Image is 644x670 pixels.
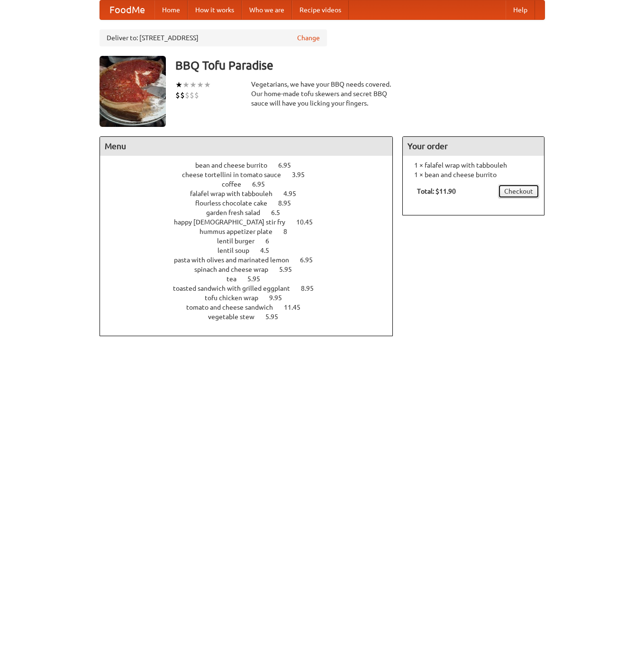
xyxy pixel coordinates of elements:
[190,190,314,197] a: falafel wrap with tabbouleh 4.95
[408,170,539,179] li: 1 × bean and cheese burrito
[292,171,314,179] span: 3.95
[175,90,180,100] li: $
[417,188,456,195] b: Total: $11.90
[174,218,295,226] span: happy [DEMOGRAPHIC_DATA] stir fry
[297,33,320,43] a: Change
[100,137,393,156] h4: Menu
[217,237,264,245] span: lentil burger
[403,137,544,156] h4: Your order
[227,275,246,283] span: tea
[185,90,190,100] li: $
[195,199,277,207] span: flourless chocolate cake
[190,190,282,197] span: falafel wrap with tabbouleh
[283,228,297,235] span: 8
[284,304,310,311] span: 11.45
[200,228,305,235] a: hummus appetizer plate 8
[247,275,270,283] span: 5.95
[283,190,306,197] span: 4.95
[271,209,290,216] span: 6.5
[260,247,279,254] span: 4.5
[265,313,288,321] span: 5.95
[175,80,182,90] li: ★
[300,256,322,264] span: 6.95
[251,80,393,108] div: Vegetarians, we have your BBQ needs covered. Our home-made tofu skewers and secret BBQ sauce will...
[205,294,268,302] span: tofu chicken wrap
[296,218,322,226] span: 10.45
[194,266,309,273] a: spinach and cheese wrap 5.95
[506,0,535,19] a: Help
[174,218,330,226] a: happy [DEMOGRAPHIC_DATA] stir fry 10.45
[208,313,264,321] span: vegetable stew
[242,0,292,19] a: Who we are
[197,80,204,90] li: ★
[173,285,299,292] span: toasted sandwich with grilled eggplant
[173,285,331,292] a: toasted sandwich with grilled eggplant 8.95
[279,266,301,273] span: 5.95
[195,161,308,169] a: bean and cheese burrito 6.95
[265,237,279,245] span: 6
[190,90,194,100] li: $
[222,180,251,188] span: coffee
[498,184,539,198] a: Checkout
[206,209,270,216] span: garden fresh salad
[186,304,282,311] span: tomato and cheese sandwich
[195,161,277,169] span: bean and cheese burrito
[100,29,327,46] div: Deliver to: [STREET_ADDRESS]
[208,313,296,321] a: vegetable stew 5.95
[194,266,278,273] span: spinach and cheese wrap
[205,294,299,302] a: tofu chicken wrap 9.95
[174,256,330,264] a: pasta with olives and marinated lemon 6.95
[182,171,290,179] span: cheese tortellini in tomato sauce
[174,256,299,264] span: pasta with olives and marinated lemon
[182,80,190,90] li: ★
[200,228,282,235] span: hummus appetizer plate
[204,80,211,90] li: ★
[175,56,545,75] h3: BBQ Tofu Paradise
[195,199,308,207] a: flourless chocolate cake 8.95
[190,80,197,90] li: ★
[194,90,199,100] li: $
[100,0,154,19] a: FoodMe
[218,247,287,254] a: lentil soup 4.5
[188,0,242,19] a: How it works
[301,285,323,292] span: 8.95
[218,247,259,254] span: lentil soup
[206,209,298,216] a: garden fresh salad 6.5
[217,237,287,245] a: lentil burger 6
[252,180,274,188] span: 6.95
[269,294,291,302] span: 9.95
[100,56,166,127] img: angular.jpg
[180,90,185,100] li: $
[408,161,539,170] li: 1 × falafel wrap with tabbouleh
[154,0,188,19] a: Home
[278,199,300,207] span: 8.95
[227,275,278,283] a: tea 5.95
[278,161,300,169] span: 6.95
[292,0,349,19] a: Recipe videos
[186,304,318,311] a: tomato and cheese sandwich 11.45
[222,180,282,188] a: coffee 6.95
[182,171,322,179] a: cheese tortellini in tomato sauce 3.95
